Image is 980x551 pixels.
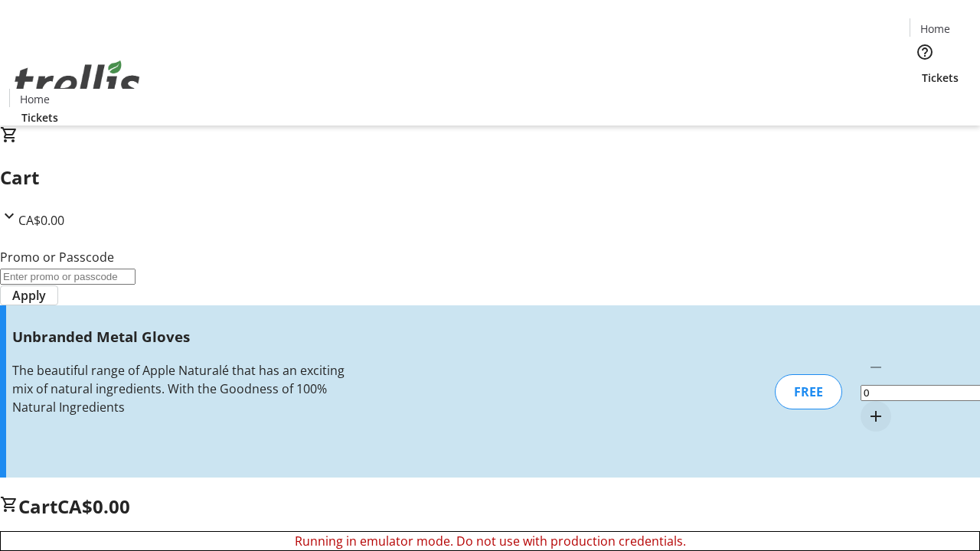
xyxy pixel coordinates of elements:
[910,37,940,67] button: Help
[9,109,70,126] a: Tickets
[12,361,347,416] div: The beautiful range of Apple Naturalé that has an exciting mix of natural ingredients. With the G...
[922,70,959,86] span: Tickets
[57,494,130,519] span: CA$0.00
[10,91,59,107] a: Home
[910,70,971,86] a: Tickets
[12,286,46,305] span: Apply
[21,109,58,126] span: Tickets
[20,91,50,107] span: Home
[12,326,347,347] h3: Unbranded Metal Gloves
[910,86,940,116] button: Cart
[9,44,145,120] img: Orient E2E Organization myAtfUgaN3's Logo
[861,401,891,432] button: Increment by one
[910,21,959,37] a: Home
[775,374,842,409] div: FREE
[920,21,950,37] span: Home
[18,212,64,229] span: CA$0.00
